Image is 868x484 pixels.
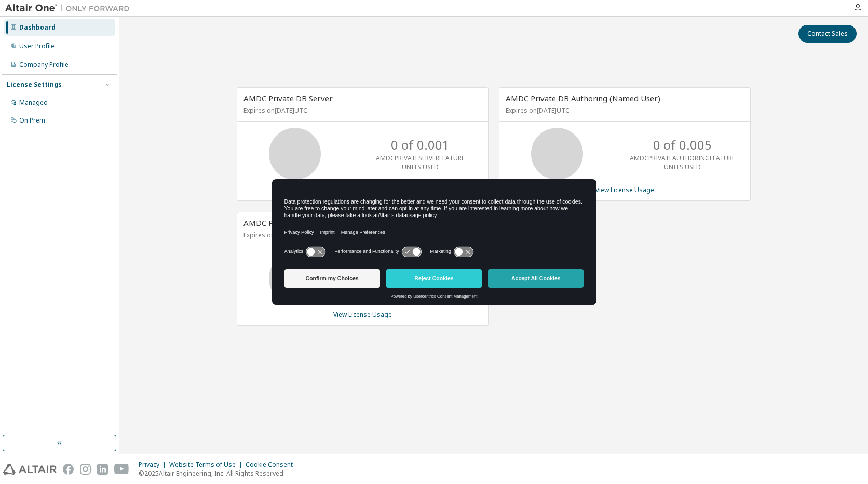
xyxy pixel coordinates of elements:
img: Altair One [5,3,135,14]
span: AMDC Private DB Explorer (Named User) [243,218,394,228]
p: AMDCPRIVATESERVERFEATURE UNITS USED [376,154,465,171]
div: User Profile [19,42,55,50]
div: Privacy [139,461,169,469]
div: On Prem [19,116,45,125]
div: Managed [19,99,48,107]
span: AMDC Private DB Server [243,93,333,103]
a: View License Usage [595,185,654,194]
p: Expires on [DATE] UTC [506,106,741,115]
img: linkedin.svg [97,464,108,475]
p: Expires on [DATE] UTC [243,106,479,115]
p: AMDCPRIVATEAUTHORINGFEATURE UNITS USED [630,154,735,171]
div: License Settings [7,80,62,89]
p: © 2025 Altair Engineering, Inc. All Rights Reserved. [139,469,299,478]
div: Cookie Consent [246,461,299,469]
a: View License Usage [333,310,392,319]
img: instagram.svg [80,464,91,475]
img: facebook.svg [63,464,74,475]
div: Website Terms of Use [169,461,246,469]
p: 0 of 0.001 [391,136,450,154]
div: Company Profile [19,61,69,69]
span: AMDC Private DB Authoring (Named User) [506,93,660,103]
button: Contact Sales [798,25,857,43]
div: Dashboard [19,23,56,32]
img: altair_logo.svg [3,464,57,475]
p: 0 of 0.005 [653,136,712,154]
p: Expires on [DATE] UTC [243,231,479,239]
img: youtube.svg [114,464,129,475]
